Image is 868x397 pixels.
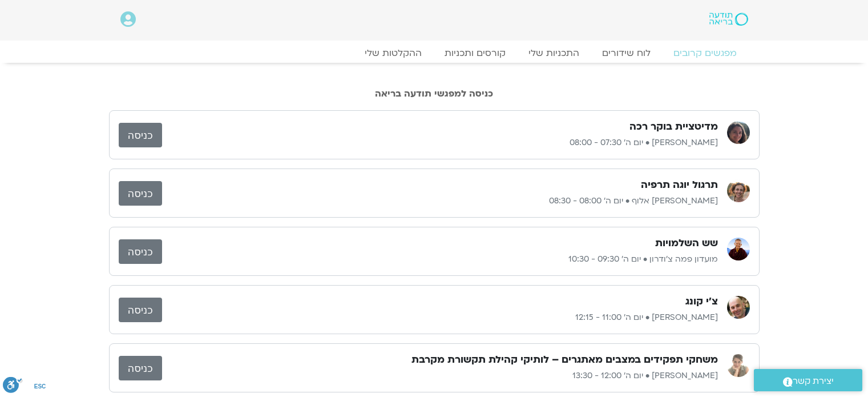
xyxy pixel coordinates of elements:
[162,136,718,150] p: [PERSON_NAME] • יום ה׳ 07:30 - 08:00
[109,89,760,99] h2: כניסה למפגשי תודעה בריאה
[655,236,718,250] h3: שש השלמויות
[162,252,718,266] p: מועדון פמה צ'ודרון • יום ה׳ 09:30 - 10:30
[727,296,750,319] img: אריאל מירוז
[119,181,162,206] a: כניסה
[517,47,591,59] a: התכניות שלי
[727,354,750,377] img: שרון כרמל
[120,47,748,59] nav: Menu
[119,356,162,380] a: כניסה
[162,311,718,324] p: [PERSON_NAME] • יום ה׳ 11:00 - 12:15
[641,178,718,192] h3: תרגול יוגה תרפיה
[411,353,718,367] h3: משחקי תפקידים במצבים מאתגרים – לותיקי קהילת תקשורת מקרבת
[754,369,862,391] a: יצירת קשר
[727,179,750,202] img: קרן בן אור אלוף
[119,298,162,322] a: כניסה
[119,123,162,147] a: כניסה
[685,295,718,308] h3: צ'י קונג
[353,47,433,59] a: ההקלטות שלי
[629,120,718,134] h3: מדיטציית בוקר רכה
[727,121,750,144] img: קרן גל
[162,194,718,208] p: [PERSON_NAME] אלוף • יום ה׳ 08:00 - 08:30
[793,374,834,389] span: יצירת קשר
[662,47,748,59] a: מפגשים קרובים
[727,238,750,260] img: מועדון פמה צ'ודרון
[162,369,718,383] p: [PERSON_NAME] • יום ה׳ 12:00 - 13:30
[433,47,517,59] a: קורסים ותכניות
[119,239,162,264] a: כניסה
[591,47,662,59] a: לוח שידורים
